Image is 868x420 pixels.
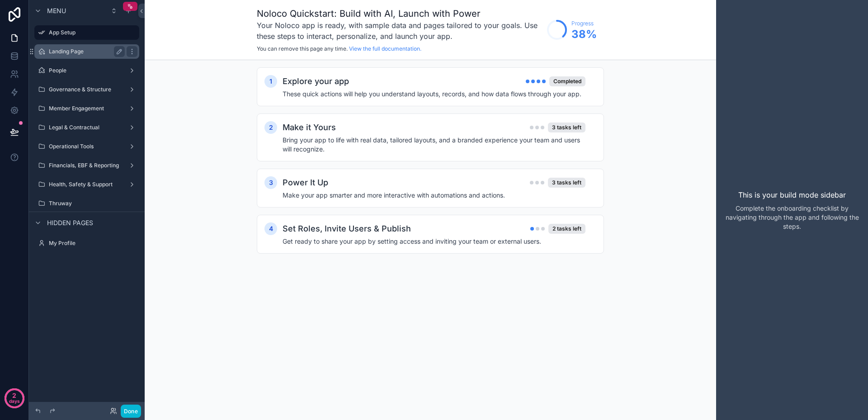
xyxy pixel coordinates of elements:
h3: Your Noloco app is ready, with sample data and pages tailored to your goals. Use these steps to i... [257,20,542,42]
a: Landing Page [34,44,139,59]
a: People [34,63,139,78]
span: You can remove this page any time. [257,45,348,52]
a: Governance & Structure [34,82,139,97]
a: Health, Safety & Support [34,177,139,192]
p: 2 [12,391,16,400]
a: Operational Tools [34,139,139,154]
a: My Profile [34,236,139,250]
label: Member Engagement [49,105,125,112]
span: Menu [47,6,66,15]
a: View the full documentation. [349,45,421,52]
a: Financials, EBF & Reporting [34,158,139,173]
button: Done [121,405,141,418]
h1: Noloco Quickstart: Build with AI, Launch with Power [257,7,542,20]
label: People [49,67,125,74]
label: Operational Tools [49,143,125,150]
a: Legal & Contractual [34,120,139,135]
span: Progress [571,20,597,27]
a: Member Engagement [34,101,139,116]
label: My Profile [49,240,137,247]
label: Governance & Structure [49,86,125,93]
label: Legal & Contractual [49,124,125,131]
label: Thruway [49,200,137,207]
a: App Setup [34,25,139,40]
p: This is your build mode sidebar [738,189,846,200]
p: Complete the onboarding checklist by navigating through the app and following the steps. [723,204,861,231]
label: Health, Safety & Support [49,181,125,188]
span: Hidden pages [47,218,93,227]
label: Landing Page [49,48,121,55]
a: Thruway [34,196,139,211]
span: 38 % [571,27,597,42]
label: Financials, EBF & Reporting [49,162,125,169]
label: App Setup [49,29,134,36]
p: days [9,395,20,407]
